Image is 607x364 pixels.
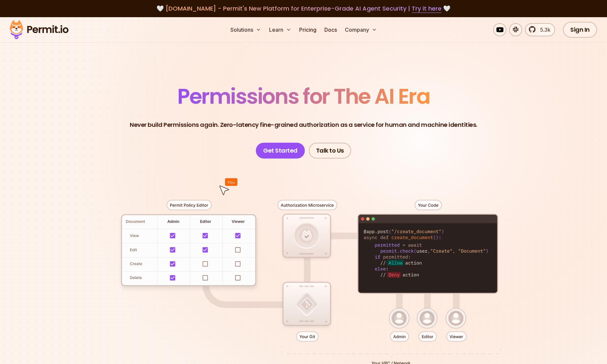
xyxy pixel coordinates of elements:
span: [DOMAIN_NAME] - Permit's New Platform for Enterprise-Grade AI Agent Security | [165,4,442,13]
span: Permissions for The AI Era [177,82,430,111]
a: Docs [322,23,340,36]
a: Talk to Us [309,143,351,159]
span: 5.3k [536,26,550,34]
a: 5.3k [525,23,555,36]
div: 🤍 🤍 [16,4,591,13]
p: Never build Permissions again. Zero-latency fine-grained authorization as a service for human and... [130,120,477,129]
a: Sign In [563,22,597,38]
a: Try it here [412,4,442,13]
img: Permit logo [7,18,71,41]
a: Get Started [256,143,305,159]
button: Learn [266,23,294,36]
button: Company [342,23,380,36]
button: Solutions [228,23,264,36]
a: Pricing [297,23,319,36]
